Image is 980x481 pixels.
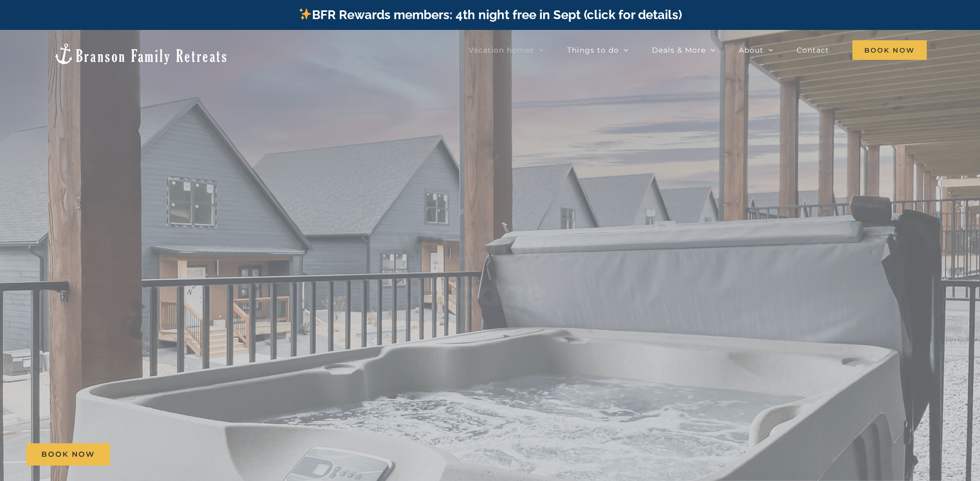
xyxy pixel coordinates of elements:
[739,40,773,60] a: About
[41,450,95,459] span: Book Now
[797,40,829,60] a: Contact
[652,40,715,60] a: Deals & More
[428,324,552,338] h4: 5 Bedrooms | Sleeps 12
[469,40,927,60] nav: Main Menu
[852,40,927,60] span: Book Now
[299,8,312,20] img: ✨
[567,46,619,54] span: Things to do
[391,226,589,314] b: Wildflower Lodge
[469,40,544,60] a: Vacation homes
[298,7,682,22] a: BFR Rewards members: 4th night free in Sept (click for details)
[26,443,110,466] a: Book Now
[652,46,706,54] span: Deals & More
[739,46,764,54] span: About
[567,40,629,60] a: Things to do
[469,46,534,54] span: Vacation homes
[53,42,228,66] img: Branson Family Retreats Logo
[797,46,829,54] span: Contact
